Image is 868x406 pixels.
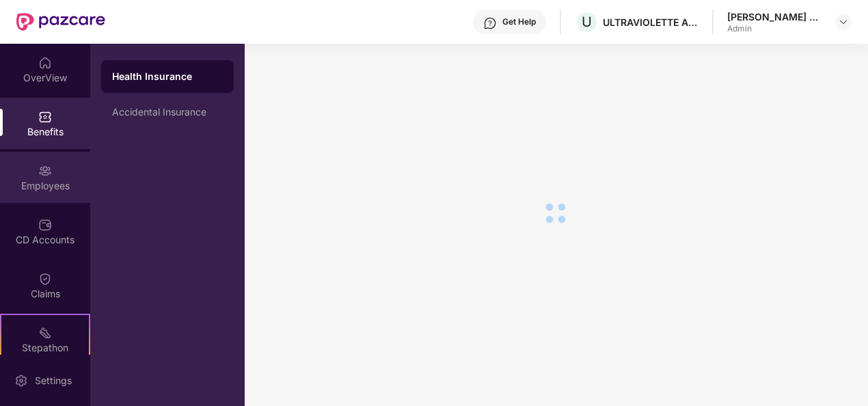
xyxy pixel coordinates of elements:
[38,164,52,178] img: svg+xml;base64,PHN2ZyBpZD0iRW1wbG95ZWVzIiB4bWxucz0iaHR0cDovL3d3dy53My5vcmcvMjAwMC9zdmciIHdpZHRoPS...
[38,56,52,70] img: svg+xml;base64,PHN2ZyBpZD0iSG9tZSIgeG1sbnM9Imh0dHA6Ly93d3cudzMub3JnLzIwMDAvc3ZnIiB3aWR0aD0iMjAiIG...
[38,218,52,232] img: svg+xml;base64,PHN2ZyBpZD0iQ0RfQWNjb3VudHMiIGRhdGEtbmFtZT0iQ0QgQWNjb3VudHMiIHhtbG5zPSJodHRwOi8vd3...
[112,70,223,83] div: Health Insurance
[838,16,849,27] img: svg+xml;base64,PHN2ZyBpZD0iRHJvcGRvd24tMzJ4MzIiIHhtbG5zPSJodHRwOi8vd3d3LnczLm9yZy8yMDAwL3N2ZyIgd2...
[483,16,497,30] img: svg+xml;base64,PHN2ZyBpZD0iSGVscC0zMngzMiIgeG1sbnM9Imh0dHA6Ly93d3cudzMub3JnLzIwMDAvc3ZnIiB3aWR0aD...
[502,16,536,27] div: Get Help
[727,23,823,34] div: Admin
[727,10,823,23] div: [PERSON_NAME] E A
[38,272,52,286] img: svg+xml;base64,PHN2ZyBpZD0iQ2xhaW0iIHhtbG5zPSJodHRwOi8vd3d3LnczLm9yZy8yMDAwL3N2ZyIgd2lkdGg9IjIwIi...
[38,326,52,340] img: svg+xml;base64,PHN2ZyB4bWxucz0iaHR0cDovL3d3dy53My5vcmcvMjAwMC9zdmciIHdpZHRoPSIyMSIgaGVpZ2h0PSIyMC...
[603,16,699,29] div: ULTRAVIOLETTE AUTOMOTIVE PRIVATE LIMITED
[112,107,223,118] div: Accidental Insurance
[16,13,105,31] img: New Pazcare Logo
[31,374,76,388] div: Settings
[14,374,28,388] img: svg+xml;base64,PHN2ZyBpZD0iU2V0dGluZy0yMHgyMCIgeG1sbnM9Imh0dHA6Ly93d3cudzMub3JnLzIwMDAvc3ZnIiB3aW...
[582,14,592,30] span: U
[1,341,89,355] div: Stepathon
[38,110,52,124] img: svg+xml;base64,PHN2ZyBpZD0iQmVuZWZpdHMiIHhtbG5zPSJodHRwOi8vd3d3LnczLm9yZy8yMDAwL3N2ZyIgd2lkdGg9Ij...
